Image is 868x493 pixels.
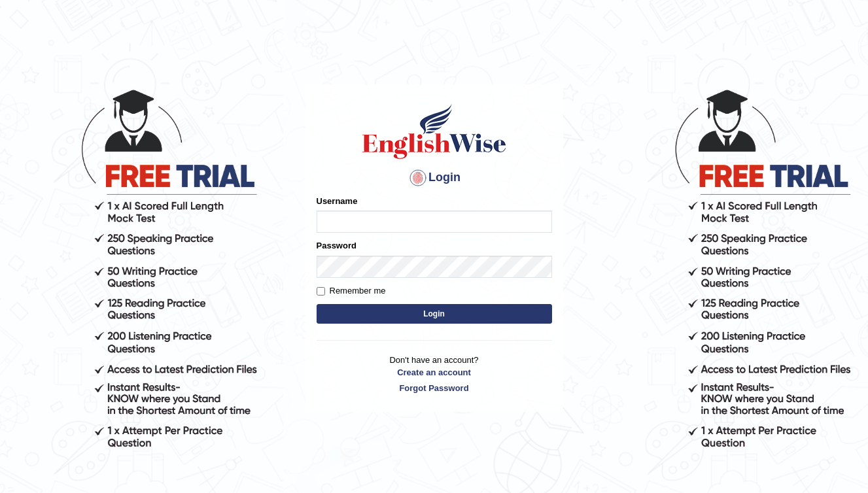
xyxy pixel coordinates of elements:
[360,102,509,161] img: Logo of English Wise sign in for intelligent practice with AI
[317,167,552,188] h4: Login
[317,304,552,324] button: Login
[317,366,552,379] a: Create an account
[317,239,356,252] label: Password
[317,284,386,297] label: Remember me
[317,195,358,207] label: Username
[317,354,552,394] p: Don't have an account?
[317,382,552,394] a: Forgot Password
[317,287,325,296] input: Remember me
